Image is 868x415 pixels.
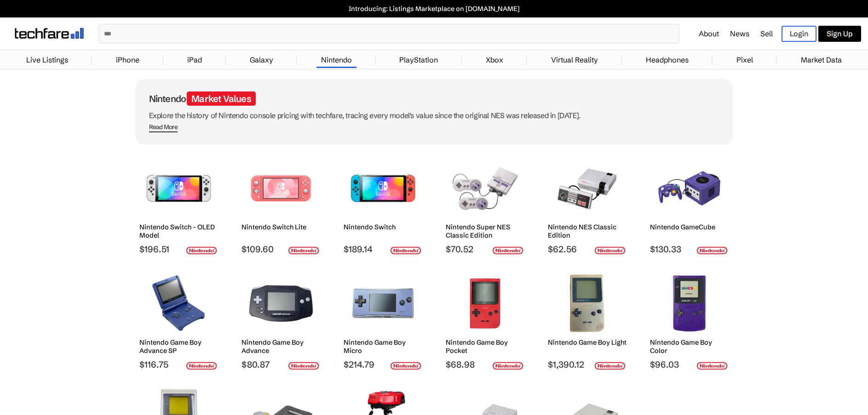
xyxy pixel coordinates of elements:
span: $109.60 [241,244,320,255]
h1: Nintendo [149,93,719,104]
span: $116.75 [139,359,218,370]
a: Nintendo Switch (OLED Model) Nintendo Switch - OLED Model $196.51 nintendo-logo [135,154,223,255]
a: Xbox [481,51,508,69]
img: nintendo-logo [492,246,523,255]
span: $1,390.12 [548,359,627,370]
img: nintendo-logo [288,246,319,255]
img: nintendo-logo [288,362,319,370]
a: Sign Up [818,26,861,42]
img: Nintendo Game Boy Micro [351,274,415,334]
a: Nintendo Switch Lite Nintendo Switch Lite $109.60 nintendo-logo [237,154,325,255]
span: $214.79 [344,359,422,370]
a: Nintendo Game Boy Color Nintendo Game Boy Color $96.03 nintendo-logo [646,269,733,370]
img: Nintendo Game Boy Color [657,274,722,334]
a: Nintendo Game Boy Advance SP Nintendo Game Boy Advance $80.87 nintendo-logo [237,269,325,370]
h2: Nintendo GameCube [650,223,729,231]
span: Read More [149,123,178,132]
img: Nintendo Switch Lite [248,159,313,218]
a: Pixel [732,51,758,69]
a: Virtual Reality [546,51,603,69]
h2: Nintendo Game Boy Advance SP [139,338,218,355]
a: iPad [183,51,207,69]
h2: Nintendo Game Boy Color [650,338,729,355]
img: nintendo-logo [390,246,421,255]
h2: Nintendo Switch Lite [241,223,320,231]
span: $70.52 [446,244,524,255]
h2: Nintendo Switch [344,223,422,231]
img: nintendo-logo [492,362,523,370]
img: Nintendo Switch [351,159,415,218]
img: Nintendo Super NES Classic Edition [453,159,517,218]
img: Nintendo Game Boy Pocket [453,274,517,334]
img: nintendo-logo [390,362,421,370]
img: nintendo-logo [186,246,217,255]
a: Nintendo Switch Nintendo Switch $189.14 nintendo-logo [339,154,427,255]
img: nintendo-logo [696,246,728,255]
h2: Nintendo Switch - OLED Model [139,223,218,239]
h2: Nintendo Game Boy Light [548,338,627,347]
a: Login [782,26,816,42]
img: Nintendo Game Boy Advance SP [248,274,313,334]
a: Nintendo [316,51,356,69]
span: $80.87 [241,359,320,370]
img: nintendo-logo [186,362,217,370]
a: About [699,29,719,38]
a: Live Listings [22,51,73,69]
span: $68.98 [446,359,524,370]
a: Nintendo Game Boy Advance SP Nintendo Game Boy Advance SP $116.75 nintendo-logo [135,269,223,370]
img: Nintendo Game Boy Light [555,274,620,334]
a: Nintendo Game Boy Light Nintendo Game Boy Light $1,390.12 nintendo-logo [544,269,631,370]
a: Nintendo NES Classic Edition Nintendo NES Classic Edition $62.56 nintendo-logo [544,154,631,255]
img: nintendo-logo [594,362,626,370]
h2: Nintendo Super NES Classic Edition [446,223,524,239]
a: Nintendo GameCube Nintendo GameCube $130.33 nintendo-logo [646,154,733,255]
a: Introducing: Listings Marketplace on [DOMAIN_NAME] [5,5,863,13]
span: $130.33 [650,244,729,255]
a: Nintendo Game Boy Micro Nintendo Game Boy Micro $214.79 nintendo-logo [339,269,427,370]
img: Nintendo Switch (OLED Model) [146,159,211,218]
img: nintendo-logo [696,362,728,370]
img: Nintendo GameCube [657,159,722,218]
h2: Nintendo Game Boy Advance [241,338,320,355]
h2: Nintendo Game Boy Micro [344,338,422,355]
span: $196.51 [139,244,218,255]
span: $62.56 [548,244,627,255]
a: PlayStation [395,51,443,69]
h2: Nintendo NES Classic Edition [548,223,627,239]
img: techfare logo [15,28,84,39]
span: $96.03 [650,359,729,370]
img: Nintendo Game Boy Advance SP [146,274,211,334]
p: Explore the history of Nintendo console pricing with techfare, tracing every model's value since ... [149,109,719,122]
img: Nintendo NES Classic Edition [555,159,620,218]
img: nintendo-logo [594,246,626,255]
span: Market Values [187,91,256,106]
span: $189.14 [344,244,422,255]
a: Headphones [641,51,693,69]
a: Nintendo Super NES Classic Edition Nintendo Super NES Classic Edition $70.52 nintendo-logo [442,154,529,255]
a: News [730,29,749,38]
a: Sell [760,29,773,38]
a: Nintendo Game Boy Pocket Nintendo Game Boy Pocket $68.98 nintendo-logo [442,269,529,370]
a: iPhone [111,51,144,69]
a: Market Data [796,51,846,69]
div: Read More [149,123,178,131]
h2: Nintendo Game Boy Pocket [446,338,524,355]
a: Galaxy [245,51,278,69]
